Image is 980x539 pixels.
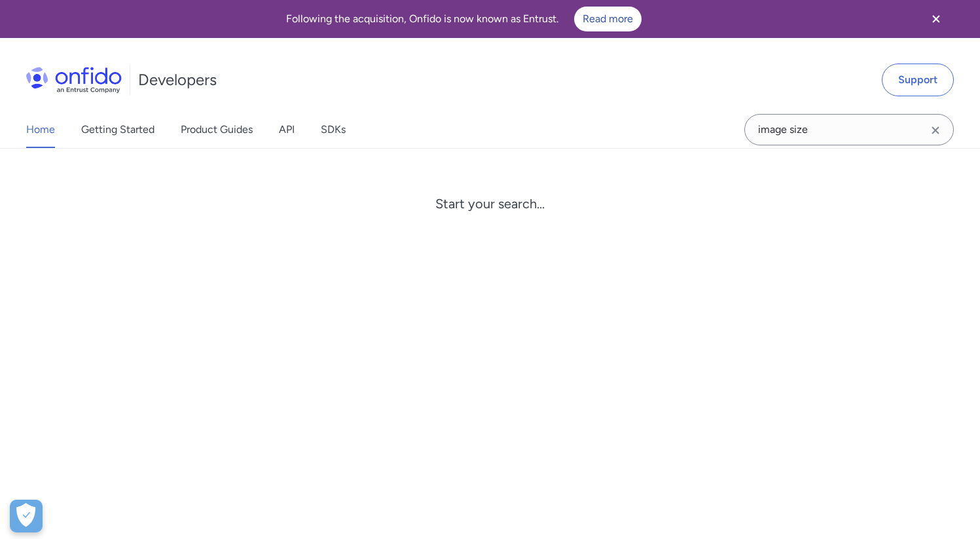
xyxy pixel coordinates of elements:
[26,67,122,93] img: Onfido Logo
[81,111,154,148] a: Getting Started
[435,196,545,212] div: Start your search...
[16,7,912,31] div: Following the acquisition, Onfido is now known as Entrust.
[928,11,944,27] svg: Close banner
[10,500,43,532] div: Cookie Preferences
[882,64,954,96] a: Support
[279,111,295,148] a: API
[321,111,346,148] a: SDKs
[928,122,943,138] svg: Clear search field button
[744,114,954,145] input: Onfido search input field
[574,7,642,31] a: Read more
[912,3,960,35] button: Close banner
[181,111,253,148] a: Product Guides
[10,500,43,532] button: Open Preferences
[138,69,217,90] h1: Developers
[26,111,55,148] a: Home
